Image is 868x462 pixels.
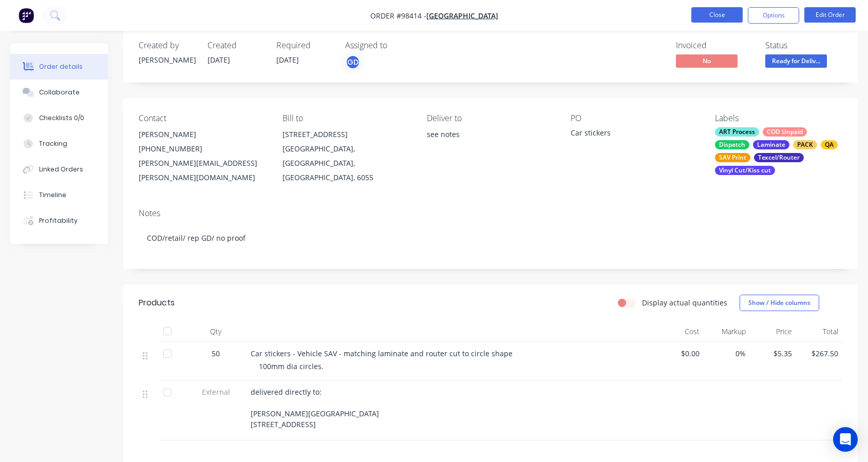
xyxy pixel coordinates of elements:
div: [PHONE_NUMBER] [139,142,266,156]
div: Tracking [39,139,67,148]
div: Deliver to [427,113,554,123]
div: [PERSON_NAME][EMAIL_ADDRESS][PERSON_NAME][DOMAIN_NAME] [139,156,266,185]
div: [PERSON_NAME] [139,54,195,65]
div: Qty [185,321,247,342]
span: Ready for Deliv... [765,54,827,67]
div: Car stickers [571,127,698,142]
div: Products [139,297,175,309]
div: Total [796,321,842,342]
div: Texcel/Router [754,153,804,162]
span: External [189,387,242,397]
span: 0% [708,348,746,359]
span: $0.00 [662,348,700,359]
div: QA [821,140,838,149]
div: Open Intercom Messenger [833,427,858,452]
div: Collaborate [39,88,80,97]
div: [STREET_ADDRESS] [282,127,410,142]
button: Order details [10,54,108,80]
button: Close [691,7,743,23]
div: Laminate [753,140,789,149]
button: Ready for Deliv... [765,54,827,70]
label: Display actual quantities [642,297,727,308]
span: [DATE] [207,55,230,65]
button: Show / Hide columns [740,295,819,311]
div: PACK [793,140,817,149]
span: delivered directly to: [PERSON_NAME][GEOGRAPHIC_DATA] [STREET_ADDRESS] [251,387,379,429]
div: Invoiced [676,41,753,50]
div: Assigned to [345,41,448,50]
div: [GEOGRAPHIC_DATA], [GEOGRAPHIC_DATA], [GEOGRAPHIC_DATA], 6055 [282,142,410,185]
div: [PERSON_NAME][PHONE_NUMBER][PERSON_NAME][EMAIL_ADDRESS][PERSON_NAME][DOMAIN_NAME] [139,127,266,185]
div: Created [207,41,264,50]
span: 100mm dia circles. [259,361,324,371]
button: Checklists 0/0 [10,105,108,131]
button: Collaborate [10,80,108,105]
button: Edit Order [804,7,856,23]
button: Tracking [10,131,108,157]
div: see notes [427,127,554,160]
div: Notes [139,208,842,218]
div: Price [750,321,796,342]
a: [GEOGRAPHIC_DATA] [426,11,498,21]
div: Cost [657,321,704,342]
div: PO [571,113,698,123]
span: $267.50 [800,348,838,359]
div: Profitability [39,216,78,225]
span: Order #98414 - [370,11,426,21]
div: Vinyl Cut/Kiss cut [715,166,775,175]
span: [DATE] [276,55,299,65]
button: Timeline [10,182,108,208]
div: [STREET_ADDRESS][GEOGRAPHIC_DATA], [GEOGRAPHIC_DATA], [GEOGRAPHIC_DATA], 6055 [282,127,410,185]
div: COD Unpaid [763,127,807,137]
div: Created by [139,41,195,50]
span: $5.35 [754,348,792,359]
button: Options [748,7,799,24]
div: Timeline [39,190,66,200]
div: Order details [39,62,83,71]
div: Bill to [282,113,410,123]
button: GD [345,54,361,70]
div: Linked Orders [39,165,83,174]
div: Dispatch [715,140,749,149]
span: 50 [212,348,220,359]
div: [PERSON_NAME] [139,127,266,142]
span: No [676,54,738,67]
div: Labels [715,113,842,123]
div: see notes [427,127,554,142]
div: Markup [704,321,750,342]
div: COD/retail/ rep GD/ no proof [139,222,842,254]
button: Linked Orders [10,157,108,182]
span: Car stickers - Vehicle SAV - matching laminate and router cut to circle shape [251,349,513,358]
div: Checklists 0/0 [39,113,84,123]
div: Contact [139,113,266,123]
div: ART Process [715,127,759,137]
div: SAV Print [715,153,750,162]
button: Profitability [10,208,108,234]
div: Required [276,41,333,50]
div: Status [765,41,842,50]
img: Factory [18,8,34,23]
